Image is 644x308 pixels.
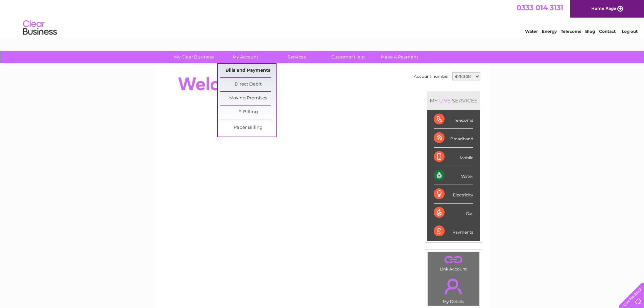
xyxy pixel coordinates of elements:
[434,185,473,204] div: Electricity
[220,105,276,119] a: E-Billing
[429,275,478,298] a: .
[599,29,616,34] a: Contact
[561,29,581,34] a: Telecoms
[585,29,595,34] a: Blog
[217,51,273,63] a: My Account
[434,204,473,222] div: Gas
[220,64,276,77] a: Bills and Payments
[542,29,557,34] a: Energy
[412,71,451,82] td: Account number
[166,51,222,63] a: My Clear Business
[23,18,57,38] img: logo.png
[438,97,452,104] div: LIVE
[517,3,563,12] a: 0333 014 3131
[622,29,638,34] a: Log out
[434,166,473,185] div: Water
[220,121,276,135] a: Paper Billing
[220,78,276,91] a: Direct Debit
[269,51,325,63] a: Services
[320,51,376,63] a: Customer Help
[372,51,427,63] a: Make A Payment
[434,110,473,129] div: Telecoms
[434,148,473,166] div: Mobile
[525,29,538,34] a: Water
[427,252,480,273] td: Link Account
[434,222,473,240] div: Payments
[427,273,480,306] td: My Details
[163,4,482,33] div: Clear Business is a trading name of Verastar Limited (registered in [GEOGRAPHIC_DATA] No. 3667643...
[427,91,480,110] div: MY SERVICES
[220,92,276,105] a: Moving Premises
[434,129,473,147] div: Broadband
[429,254,478,266] a: .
